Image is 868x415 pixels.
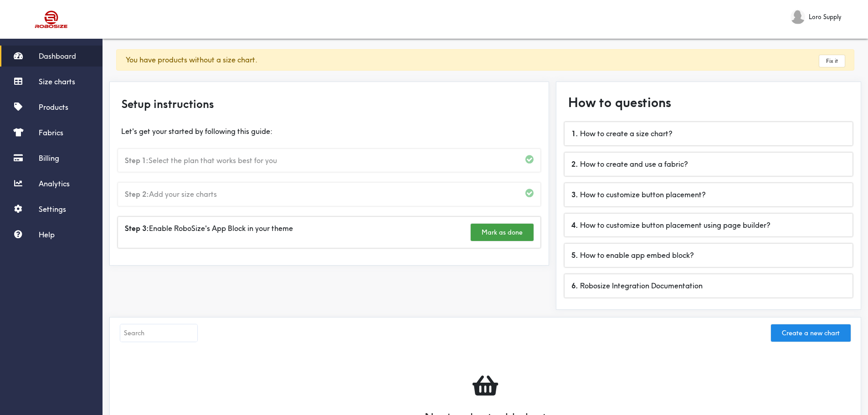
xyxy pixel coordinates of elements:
[565,244,853,267] div: How to enable app embed block?
[571,190,578,199] b: 3 .
[118,149,540,172] div: Select the plan that works best for you
[471,224,534,241] button: Mark as done
[39,205,66,214] span: Settings
[565,183,853,206] div: How to customize button placement?
[118,183,540,206] div: Add your size charts
[571,281,578,290] b: 6 .
[771,324,851,342] button: Create a new chart
[116,49,854,71] div: You have products without a size chart.
[118,217,540,248] div: Enable RoboSize's App Block in your theme
[125,190,149,199] b: Step 2:
[571,159,578,169] b: 2 .
[561,87,856,119] div: How to questions
[565,122,853,145] div: How to create a size chart?
[125,224,149,233] b: Step 3:
[17,7,86,32] img: Robosize
[39,77,75,86] span: Size charts
[114,87,544,121] div: Setup instructions
[120,324,197,342] input: Search
[565,153,853,176] div: How to create and use a fabric?
[39,128,63,137] span: Fabrics
[809,12,841,22] span: Loro Supply
[565,274,853,297] div: Robosize Integration Documentation
[114,125,544,136] div: Let's get your started by following this guide:
[571,251,578,260] b: 5 .
[39,230,55,239] span: Help
[39,51,76,61] span: Dashboard
[39,154,59,163] span: Billing
[125,156,149,165] b: Step 1:
[791,10,805,24] img: Loro Supply
[39,102,68,112] span: Products
[571,129,578,138] b: 1 .
[571,220,578,230] b: 4 .
[565,214,853,237] div: How to customize button placement using page builder?
[39,179,70,188] span: Analytics
[819,55,845,67] a: Fix it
